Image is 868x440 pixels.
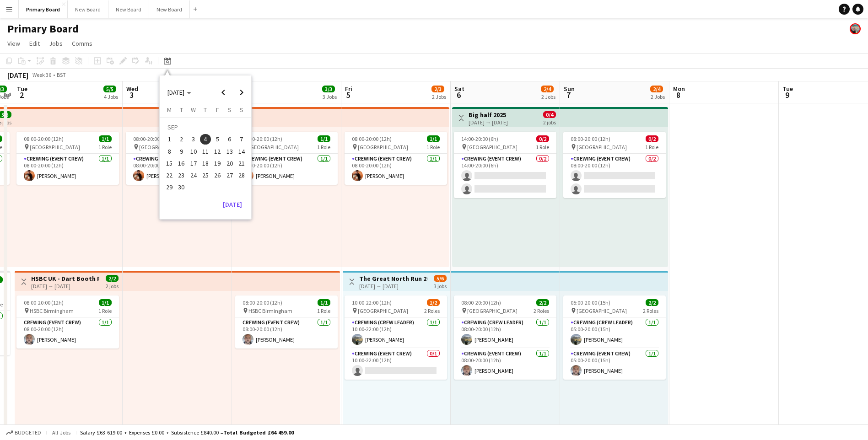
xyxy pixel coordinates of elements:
span: 8 [164,146,175,157]
span: 0/2 [536,135,549,142]
h1: Primary Board [7,22,79,36]
span: 08:00-20:00 (12h) [571,135,610,142]
div: Salary £63 619.00 + Expenses £0.00 + Subsistence £840.00 = [80,429,294,436]
td: SEP [163,121,248,133]
span: 1/2 [427,299,440,306]
span: 21 [236,158,247,169]
span: 1 Role [98,144,112,150]
span: 15 [164,158,175,169]
span: 2/4 [650,86,663,92]
app-card-role: Crewing (Crew Leader)1/105:00-20:00 (15h)[PERSON_NAME] [563,317,666,349]
span: 08:00-20:00 (12h) [243,135,282,142]
div: 08:00-20:00 (12h)1/1 [GEOGRAPHIC_DATA]1 RoleCrewing (Event Crew)1/108:00-20:00 (12h)[PERSON_NAME] [16,132,119,185]
button: Next month [232,83,251,102]
button: 01-09-2025 [163,133,175,145]
button: Previous month [214,83,232,102]
span: Sat [454,85,464,93]
span: 3/3 [322,86,335,92]
span: 2/2 [646,299,658,306]
span: 3 [188,134,199,145]
button: 05-09-2025 [211,133,223,145]
span: [GEOGRAPHIC_DATA] [139,144,189,150]
span: 30 [176,182,187,193]
span: 08:00-20:00 (12h) [243,299,282,306]
app-job-card: 08:00-20:00 (12h)1/1 [GEOGRAPHIC_DATA]1 RoleCrewing (Event Crew)1/108:00-20:00 (12h)[PERSON_NAME] [235,132,338,185]
app-card-role: Crewing (Event Crew)1/108:00-20:00 (12h)[PERSON_NAME] [16,317,119,349]
button: 18-09-2025 [199,157,211,169]
button: 16-09-2025 [175,157,187,169]
span: 1 Role [536,144,549,150]
div: 2 jobs [543,118,556,126]
app-card-role: Crewing (Event Crew)1/108:00-20:00 (12h)[PERSON_NAME] [235,154,338,185]
button: 13-09-2025 [223,145,235,157]
span: View [7,39,20,48]
div: [DATE] [7,70,28,80]
span: Fri [345,85,352,93]
span: [GEOGRAPHIC_DATA] [358,307,408,314]
button: 02-09-2025 [175,133,187,145]
span: 24 [188,170,199,181]
span: 2/2 [106,275,119,282]
span: 14:00-20:00 (6h) [461,135,498,142]
button: 24-09-2025 [188,169,199,181]
button: 23-09-2025 [175,169,187,181]
a: Comms [68,38,96,49]
span: 20 [224,158,235,169]
span: 3 [125,90,138,100]
a: Jobs [45,38,66,49]
span: Wed [126,85,138,93]
span: HSBC Birmingham [30,307,74,314]
span: 2/3 [431,86,444,92]
span: [GEOGRAPHIC_DATA] [467,307,518,314]
span: 08:00-20:00 (12h) [352,135,392,142]
span: 2 [16,90,27,100]
app-user-avatar: Richard Langford [850,23,861,34]
app-job-card: 08:00-20:00 (12h)1/1 [GEOGRAPHIC_DATA]1 RoleCrewing (Event Crew)1/108:00-20:00 (12h)[PERSON_NAME] [345,132,447,185]
app-card-role: Crewing (Event Crew)0/214:00-20:00 (6h) [454,154,556,198]
span: Budgeted [15,429,41,436]
app-card-role: Crewing (Event Crew)1/108:00-20:00 (12h)[PERSON_NAME] [454,349,556,380]
span: 2 Roles [534,307,549,314]
button: 14-09-2025 [236,145,248,157]
span: [GEOGRAPHIC_DATA] [577,307,627,314]
button: 30-09-2025 [175,181,187,193]
span: 6 [224,134,235,145]
app-card-role: Crewing (Event Crew)1/108:00-20:00 (12h)[PERSON_NAME] [345,154,447,185]
app-job-card: 14:00-20:00 (6h)0/2 [GEOGRAPHIC_DATA]1 RoleCrewing (Event Crew)0/214:00-20:00 (6h) [454,132,556,198]
button: New Board [68,0,108,18]
span: 8 [672,90,685,100]
span: 19 [212,158,223,169]
div: 05:00-20:00 (15h)2/2 [GEOGRAPHIC_DATA]2 RolesCrewing (Crew Leader)1/105:00-20:00 (15h)[PERSON_NAM... [563,295,666,380]
button: 29-09-2025 [163,181,175,193]
div: 2 jobs [106,282,119,290]
button: 15-09-2025 [163,157,175,169]
span: HSBC Birmingham [248,307,292,314]
span: 1 Role [317,144,330,150]
button: New Board [149,0,190,18]
span: M [167,106,172,114]
span: 1/1 [427,135,440,142]
span: 9 [176,146,187,157]
div: BST [57,71,66,78]
button: 22-09-2025 [163,169,175,181]
span: 16 [176,158,187,169]
div: 08:00-20:00 (12h)2/2 [GEOGRAPHIC_DATA]2 RolesCrewing (Crew Leader)1/108:00-20:00 (12h)[PERSON_NAM... [454,295,556,380]
a: View [4,38,24,49]
span: Tue [17,85,27,93]
div: 2 Jobs [541,93,555,100]
div: [DATE] → [DATE] [359,283,427,290]
span: 08:00-20:00 (12h) [24,135,64,142]
span: [GEOGRAPHIC_DATA] [577,144,627,150]
span: 1 [164,134,175,145]
span: 2 [176,134,187,145]
app-card-role: Crewing (Crew Leader)1/108:00-20:00 (12h)[PERSON_NAME] [454,317,556,349]
div: 2 Jobs [432,93,446,100]
app-job-card: 08:00-20:00 (12h)0/2 [GEOGRAPHIC_DATA]1 RoleCrewing (Event Crew)0/208:00-20:00 (12h) [563,132,666,198]
button: 19-09-2025 [211,157,223,169]
button: Primary Board [19,0,68,18]
span: 5/5 [103,86,116,92]
span: 1/1 [318,299,330,306]
button: 17-09-2025 [188,157,199,169]
button: 26-09-2025 [211,169,223,181]
span: Week 36 [30,71,53,78]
